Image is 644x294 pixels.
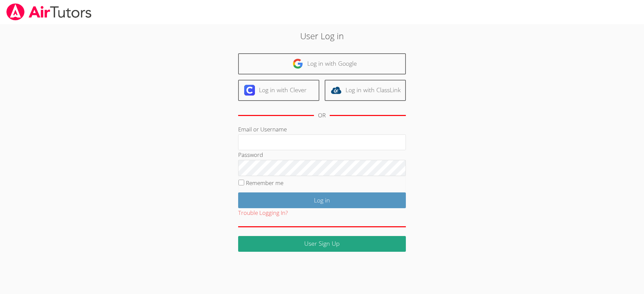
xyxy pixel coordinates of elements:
button: Trouble Logging In? [238,208,288,218]
label: Email or Username [238,125,287,133]
h2: User Log in [148,30,496,42]
a: Log in with Clever [238,80,319,101]
input: Log in [238,192,406,208]
img: classlink-logo-d6bb404cc1216ec64c9a2012d9dc4662098be43eaf13dc465df04b49fa7ab582.svg [331,85,341,96]
a: User Sign Up [238,236,406,252]
label: Remember me [246,179,283,187]
img: clever-logo-6eab21bc6e7a338710f1a6ff85c0baf02591cd810cc4098c63d3a4b26e2feb20.svg [244,85,255,96]
div: OR [318,111,326,120]
img: google-logo-50288ca7cdecda66e5e0955fdab243c47b7ad437acaf1139b6f446037453330a.svg [292,58,303,69]
img: airtutors_banner-c4298cdbf04f3fff15de1276eac7730deb9818008684d7c2e4769d2f7ddbe033.png [6,3,92,20]
a: Log in with Google [238,53,406,74]
label: Password [238,151,263,159]
a: Log in with ClassLink [325,80,406,101]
